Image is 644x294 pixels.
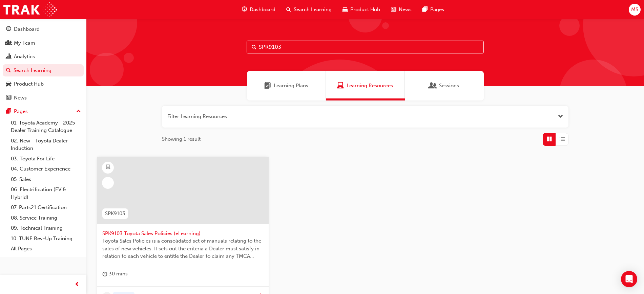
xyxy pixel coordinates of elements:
a: Product Hub [3,78,84,90]
span: chart-icon [6,54,11,60]
span: Learning Plans [264,82,271,90]
span: duration-icon [102,270,107,278]
a: Search Learning [3,64,84,77]
a: 03. Toyota For Life [8,154,84,164]
div: Analytics [14,53,35,61]
a: Analytics [3,50,84,63]
div: Pages [14,108,28,115]
a: guage-iconDashboard [236,3,281,17]
span: search-icon [286,5,291,14]
button: DashboardMy TeamAnalyticsSearch LearningProduct HubNews [3,22,84,105]
button: Pages [3,105,84,118]
a: 02. New - Toyota Dealer Induction [8,136,84,154]
span: Product Hub [350,6,380,14]
a: News [3,92,84,104]
span: Toyota Sales Policies is a consolidated set of manuals relating to the sales of new vehicles. It ... [102,237,263,260]
span: Sessions [430,82,436,90]
div: Open Intercom Messenger [621,271,637,287]
img: Trak [3,2,57,17]
span: up-icon [76,107,81,116]
span: News [399,6,412,14]
span: Search Learning [294,6,332,14]
button: Open the filter [558,113,563,120]
span: MS [631,6,638,14]
a: car-iconProduct Hub [337,3,386,17]
span: news-icon [6,95,11,101]
a: 10. TUNE Rev-Up Training [8,233,84,244]
a: 09. Technical Training [8,223,84,233]
span: Grid [547,135,552,143]
span: Learning Resources [347,82,393,90]
span: Learning Plans [274,82,308,90]
span: SPK9103 Toyota Sales Policies (eLearning) [102,230,263,238]
span: Showing 1 result [162,135,201,143]
a: Learning ResourcesLearning Resources [326,71,405,100]
span: pages-icon [6,109,11,115]
a: 08. Service Training [8,213,84,223]
div: 30 mins [102,270,128,278]
span: learningResourceType_ELEARNING-icon [106,163,110,172]
span: Pages [430,6,444,14]
a: Dashboard [3,23,84,36]
a: My Team [3,37,84,49]
span: news-icon [391,5,396,14]
a: All Pages [8,244,84,254]
a: 01. Toyota Academy - 2025 Dealer Training Catalogue [8,118,84,136]
a: 05. Sales [8,174,84,185]
button: MS [629,4,641,16]
span: Dashboard [250,6,275,14]
span: guage-icon [242,5,247,14]
span: people-icon [6,40,11,46]
a: 06. Electrification (EV & Hybrid) [8,184,84,202]
span: search-icon [6,68,11,74]
div: Product Hub [14,80,44,88]
span: car-icon [6,81,11,87]
span: List [560,135,565,143]
a: 07. Parts21 Certification [8,202,84,213]
div: My Team [14,39,35,47]
a: search-iconSearch Learning [281,3,337,17]
a: SessionsSessions [405,71,484,100]
span: SPK9103 [105,210,125,218]
a: pages-iconPages [417,3,450,17]
a: Learning PlansLearning Plans [247,71,326,100]
div: News [14,94,27,102]
a: news-iconNews [386,3,417,17]
a: 04. Customer Experience [8,164,84,174]
div: Dashboard [14,25,40,33]
span: Learning Resources [337,82,344,90]
span: Sessions [439,82,459,90]
span: Search [252,43,256,51]
input: Search... [247,41,484,53]
span: car-icon [342,5,348,14]
span: pages-icon [422,5,428,14]
span: prev-icon [75,280,80,289]
span: guage-icon [6,26,11,32]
